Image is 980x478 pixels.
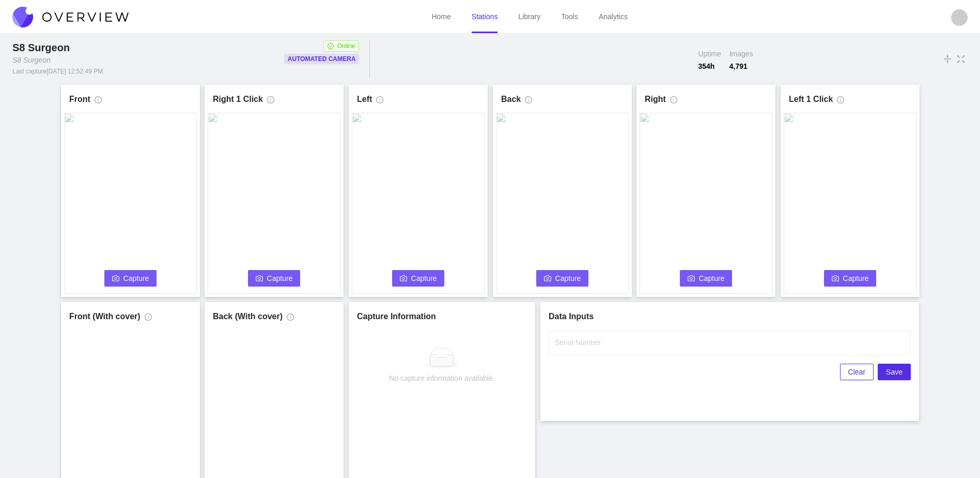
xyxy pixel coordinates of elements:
[400,275,407,283] span: camera
[123,273,149,284] span: Capture
[145,313,152,325] span: info-circle
[536,270,589,287] button: cameraCapture
[337,41,355,51] span: Online
[392,270,445,287] button: cameraCapture
[561,12,578,21] a: Tools
[680,270,733,287] button: cameraCapture
[12,42,70,53] span: S8 Surgeon
[848,366,865,378] span: Clear
[357,93,372,106] h1: Left
[267,96,274,108] span: info-circle
[69,310,141,323] h1: Front (With cover)
[832,275,839,283] span: camera
[956,53,966,65] span: fullscreen
[645,93,666,106] h1: Right
[789,93,833,106] h1: Left 1 Click
[248,270,301,287] button: cameraCapture
[112,275,119,283] span: camera
[267,273,293,284] span: Capture
[389,372,495,384] div: No capture information available.
[411,273,437,284] span: Capture
[69,93,90,106] h1: Front
[104,270,157,287] button: cameraCapture
[472,12,498,21] a: Stations
[549,310,911,323] h1: Data Inputs
[213,310,283,323] h1: Back (With cover)
[544,275,551,283] span: camera
[376,96,383,108] span: info-circle
[843,273,869,284] span: Capture
[12,7,129,27] img: Overview
[837,96,844,108] span: info-circle
[555,337,601,348] label: Serial Number
[12,40,74,55] div: S8 Surgeon
[670,96,677,108] span: info-circle
[878,364,911,380] button: Save
[943,53,952,65] span: vertical-align-middle
[328,43,334,49] span: check-circle
[698,61,721,71] span: 354 h
[729,49,753,59] span: Images
[886,366,903,378] span: Save
[12,55,51,65] div: S8 Surgeon
[699,273,725,284] span: Capture
[357,310,527,323] h1: Capture Information
[824,270,877,287] button: cameraCapture
[287,313,294,325] span: info-circle
[688,275,695,283] span: camera
[256,275,263,283] span: camera
[555,273,581,284] span: Capture
[840,364,874,380] button: Clear
[525,96,532,108] span: info-circle
[95,96,102,108] span: info-circle
[12,67,103,76] div: Last capture [DATE] 12:52:49 PM
[729,61,753,71] span: 4,791
[698,49,721,59] span: Uptime
[431,12,450,21] a: Home
[288,54,356,64] p: Automated Camera
[501,93,521,106] h1: Back
[599,12,628,21] a: Analytics
[213,93,263,106] h1: Right 1 Click
[518,12,540,21] a: Library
